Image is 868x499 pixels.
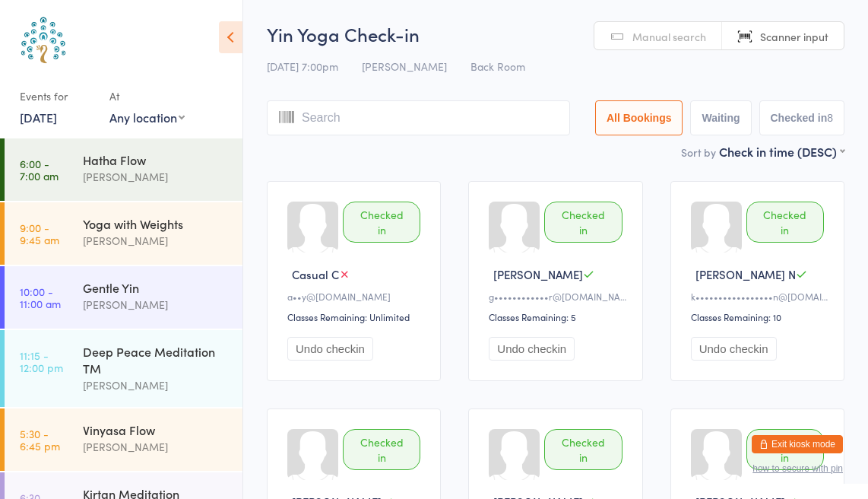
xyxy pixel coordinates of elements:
button: Undo checkin [691,337,777,361]
div: g••••••••••••r@[DOMAIN_NAME] [489,290,626,303]
button: Exit kiosk mode [752,435,843,453]
time: 6:00 - 7:00 am [20,157,59,182]
button: All Bookings [595,100,683,135]
div: [PERSON_NAME] [83,168,230,186]
div: Checked in [544,202,622,243]
div: Check in time (DESC) [719,143,844,160]
span: [PERSON_NAME] [362,59,447,74]
button: Waiting [690,100,751,135]
div: Classes Remaining: 5 [489,310,626,323]
div: Hatha Flow [83,151,230,168]
div: Checked in [343,202,420,243]
span: Back Room [470,59,525,74]
div: k•••••••••••••••••n@[DOMAIN_NAME] [691,290,828,303]
button: how to secure with pin [752,463,843,474]
div: Classes Remaining: 10 [691,310,828,323]
a: 6:00 -7:00 amHatha Flow[PERSON_NAME] [5,138,242,201]
div: Vinyasa Flow [83,421,230,438]
div: [PERSON_NAME] [83,232,230,249]
div: Gentle Yin [83,279,230,296]
div: Checked in [343,429,420,470]
div: a••y@[DOMAIN_NAME] [287,290,425,303]
h2: Yin Yoga Check-in [267,21,844,46]
div: Checked in [746,429,824,470]
div: Events for [20,84,94,109]
a: 10:00 -11:00 amGentle Yin[PERSON_NAME] [5,266,242,329]
div: Any location [109,109,185,126]
time: 5:30 - 6:45 pm [20,427,60,452]
span: Scanner input [760,29,828,44]
div: Yoga with Weights [83,215,230,232]
div: [PERSON_NAME] [83,377,230,394]
div: Deep Peace Meditation TM [83,343,230,377]
div: At [109,84,185,109]
button: Checked in8 [759,100,845,135]
div: Checked in [746,202,824,243]
a: 9:00 -9:45 amYoga with Weights[PERSON_NAME] [5,202,242,265]
a: 5:30 -6:45 pmVinyasa Flow[PERSON_NAME] [5,408,242,471]
a: 11:15 -12:00 pmDeep Peace Meditation TM[PERSON_NAME] [5,330,242,407]
a: [DATE] [20,109,57,126]
time: 10:00 - 11:00 am [20,285,61,310]
img: Australian School of Meditation & Yoga [15,11,72,68]
div: Checked in [544,429,622,470]
span: Casual C [292,266,339,282]
button: Undo checkin [287,337,373,361]
span: [PERSON_NAME] [493,266,583,282]
label: Sort by [681,145,716,160]
div: 8 [827,112,833,124]
time: 11:15 - 12:00 pm [20,349,63,373]
input: Search [267,100,570,135]
button: Undo checkin [489,337,575,361]
div: Classes Remaining: Unlimited [287,310,425,323]
span: [PERSON_NAME] N [695,266,796,282]
span: Manual search [632,29,706,44]
div: [PERSON_NAME] [83,296,230,313]
div: [PERSON_NAME] [83,438,230,456]
span: [DATE] 7:00pm [267,59,338,74]
time: 9:00 - 9:45 am [20,221,59,246]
